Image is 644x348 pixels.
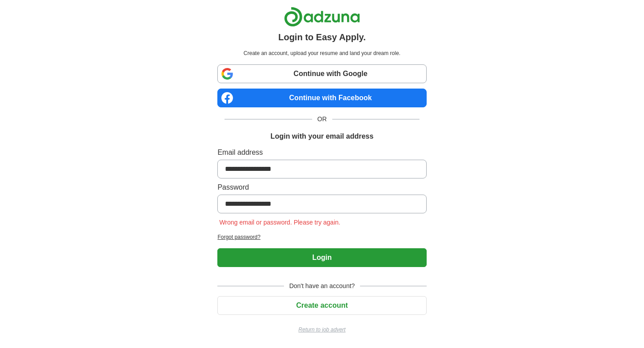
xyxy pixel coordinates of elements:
[271,131,373,142] h1: Login with your email address
[217,233,426,241] a: Forgot password?
[217,89,426,107] a: Continue with Facebook
[278,30,366,44] h1: Login to Easy Apply.
[217,296,426,315] button: Create account
[217,219,342,226] span: Wrong email or password. Please try again.
[217,248,426,267] button: Login
[217,147,426,158] label: Email address
[219,49,424,57] p: Create an account, upload your resume and land your dream role.
[217,326,426,334] a: Return to job advert
[284,281,360,291] span: Don't have an account?
[217,64,426,83] a: Continue with Google
[217,301,426,309] a: Create account
[217,182,426,193] label: Password
[284,7,360,27] img: Adzuna logo
[312,115,332,124] span: OR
